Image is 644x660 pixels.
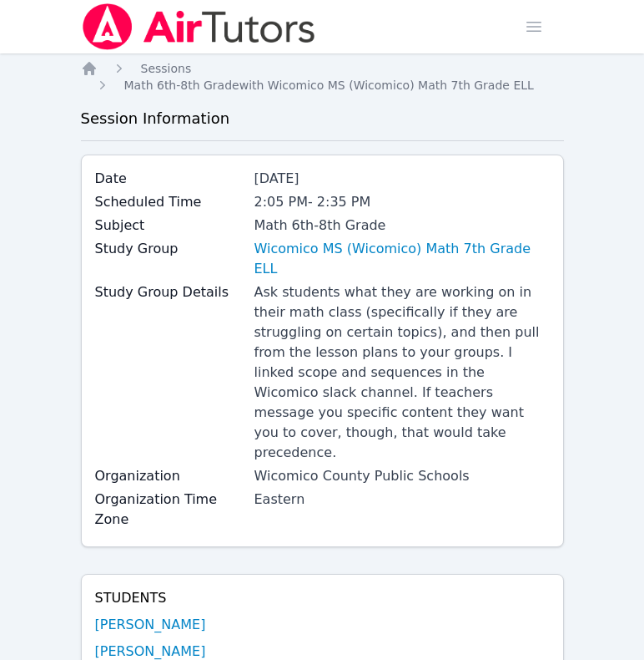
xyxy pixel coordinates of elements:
h4: Students [95,588,550,608]
label: Study Group [95,239,244,259]
div: Wicomico County Public Schools [254,466,550,486]
a: Math 6th-8th Gradewith Wicomico MS (Wicomico) Math 7th Grade ELL [124,77,534,94]
span: Sessions [141,62,192,75]
a: [PERSON_NAME] [95,615,206,635]
a: Sessions [141,60,192,77]
label: Study Group Details [95,282,244,302]
label: Subject [95,216,244,236]
div: [DATE] [254,169,550,189]
nav: Breadcrumb [81,60,564,94]
img: Air Tutors [81,3,317,50]
div: 2:05 PM - 2:35 PM [254,192,550,212]
label: Organization Time Zone [95,490,244,530]
label: Organization [95,466,244,486]
h3: Session Information [81,107,564,130]
div: Eastern [254,490,550,510]
label: Date [95,169,244,189]
a: Wicomico MS (Wicomico) Math 7th Grade ELL [254,239,550,279]
div: Math 6th-8th Grade [254,216,550,236]
div: Ask students what they are working on in their math class (specifically if they are struggling on... [254,282,550,463]
label: Scheduled Time [95,192,244,212]
span: Math 6th-8th Grade with Wicomico MS (Wicomico) Math 7th Grade ELL [124,79,534,92]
